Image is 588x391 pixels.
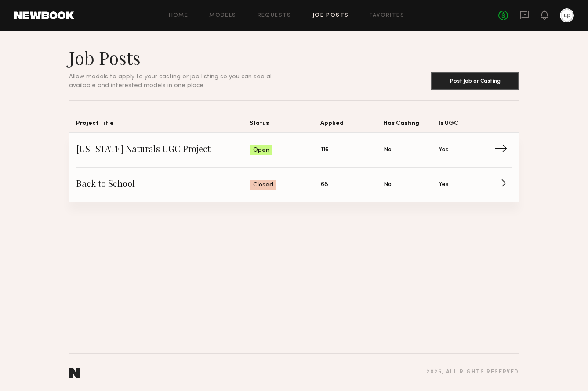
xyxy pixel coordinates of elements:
[69,47,294,69] h1: Job Posts
[76,118,250,132] span: Project Title
[76,178,250,191] span: Back to School
[439,180,449,190] span: Yes
[383,118,439,132] span: Has Casting
[426,369,519,375] div: 2025 , all rights reserved
[253,146,269,155] span: Open
[439,145,449,155] span: Yes
[431,72,519,90] button: Post Job or Casting
[76,143,250,157] span: [US_STATE] Naturals UGC Project
[169,13,189,18] a: Home
[384,180,392,190] span: No
[494,143,512,157] span: →
[76,168,512,202] a: Back to SchoolClosed68NoYes→
[253,181,273,190] span: Closed
[384,145,392,155] span: No
[69,74,273,88] span: Allow models to apply to your casting or job listing so you can see all available and interested ...
[258,13,291,18] a: Requests
[312,13,349,18] a: Job Posts
[209,13,236,18] a: Models
[321,145,329,155] span: 116
[494,178,512,191] span: →
[76,133,512,168] a: [US_STATE] Naturals UGC ProjectOpen116NoYes→
[370,13,404,18] a: Favorites
[250,118,320,132] span: Status
[320,118,383,132] span: Applied
[439,118,494,132] span: Is UGC
[321,180,328,190] span: 68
